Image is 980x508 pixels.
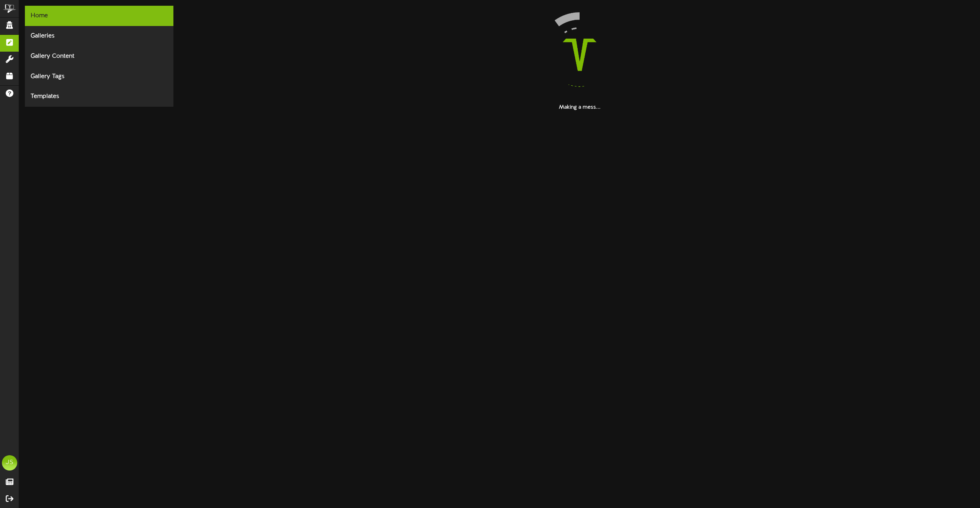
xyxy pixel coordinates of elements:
div: JS [2,455,17,471]
div: Gallery Tags [25,67,173,87]
img: loading-spinner-4.png [531,6,629,104]
strong: Making a mess... [559,104,601,110]
div: Galleries [25,26,173,46]
div: Templates [25,86,173,107]
div: Home [25,6,173,26]
div: Gallery Content [25,46,173,67]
